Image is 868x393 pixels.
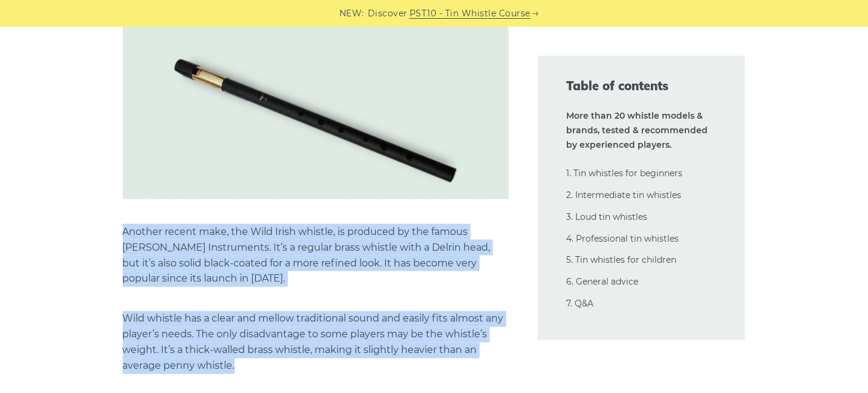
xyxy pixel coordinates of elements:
a: 5. Tin whistles for children [567,254,677,265]
a: 4. Professional tin whistles [567,233,679,244]
p: Wild whistle has a clear and mellow traditional sound and easily fits almost any player’s needs. ... [123,311,509,374]
p: Another recent make, the Wild Irish whistle, is produced by the famous [PERSON_NAME] Instruments.... [123,224,509,287]
span: NEW: [339,7,364,21]
a: 2. Intermediate tin whistles [567,190,682,200]
strong: More than 20 whistle models & brands, tested & recommended by experienced players. [567,110,708,150]
a: 7. Q&A [567,298,594,309]
span: Discover [368,7,408,21]
img: McNeela's Wild Tin Whistle [123,21,509,199]
a: PST10 - Tin Whistle Course [410,7,530,21]
a: 6. General advice [567,276,639,287]
span: Table of contents [567,78,717,94]
a: 3. Loud tin whistles [567,211,648,222]
a: 1. Tin whistles for beginners [567,168,683,179]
